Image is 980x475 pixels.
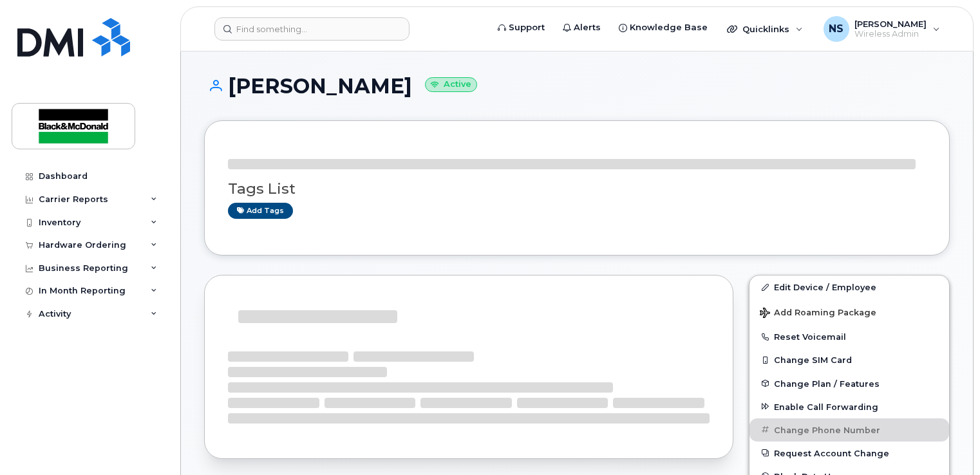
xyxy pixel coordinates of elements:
[774,402,878,411] span: Enable Call Forwarding
[749,275,949,299] a: Edit Device / Employee
[749,372,949,395] button: Change Plan / Features
[425,77,477,92] small: Active
[749,395,949,418] button: Enable Call Forwarding
[760,308,876,320] span: Add Roaming Package
[228,203,293,219] a: Add tags
[749,442,949,465] button: Request Account Change
[204,75,950,97] h1: [PERSON_NAME]
[749,418,949,442] button: Change Phone Number
[749,348,949,371] button: Change SIM Card
[749,325,949,348] button: Reset Voicemail
[749,299,949,325] button: Add Roaming Package
[228,181,926,197] h3: Tags List
[774,378,880,388] span: Change Plan / Features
